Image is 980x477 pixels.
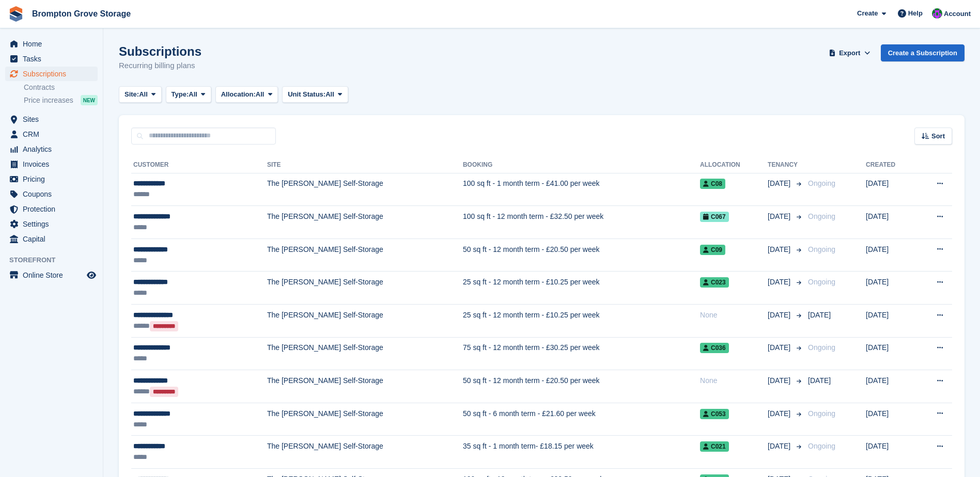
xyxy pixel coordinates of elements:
[288,89,325,100] span: Unit Status:
[768,408,792,419] span: [DATE]
[267,206,463,239] td: The [PERSON_NAME] Self-Storage
[267,157,463,173] th: Site
[700,441,729,452] span: C021
[119,86,162,103] button: Site: All
[267,370,463,403] td: The [PERSON_NAME] Self-Storage
[700,409,729,419] span: C053
[866,370,915,403] td: [DATE]
[700,245,725,255] span: C09
[700,179,725,189] span: C08
[808,179,835,187] span: Ongoing
[931,131,945,141] span: Sort
[267,239,463,272] td: The [PERSON_NAME] Self-Storage
[23,232,85,246] span: Capital
[463,370,700,403] td: 50 sq ft - 12 month term - £20.50 per week
[256,89,265,100] span: All
[23,202,85,216] span: Protection
[5,37,98,51] a: menu
[5,202,98,216] a: menu
[267,173,463,206] td: The [PERSON_NAME] Self-Storage
[808,376,831,385] span: [DATE]
[463,157,700,173] th: Booking
[463,403,700,436] td: 50 sq ft - 6 month term - £21.60 per week
[768,244,792,255] span: [DATE]
[463,337,700,370] td: 75 sq ft - 12 month term - £30.25 per week
[866,403,915,436] td: [DATE]
[23,112,85,126] span: Sites
[866,173,915,206] td: [DATE]
[24,94,98,106] a: Price increases NEW
[768,342,792,353] span: [DATE]
[8,6,24,22] img: stora-icon-8386f47178a22dfd0bd8f6a31ec36ba5ce8667c1dd55bd0f319d3a0aa187defe.svg
[700,212,729,222] span: C067
[267,305,463,338] td: The [PERSON_NAME] Self-Storage
[119,44,201,58] h1: Subscriptions
[700,310,768,321] div: None
[5,112,98,126] a: menu
[866,206,915,239] td: [DATE]
[463,239,700,272] td: 50 sq ft - 12 month term - £20.50 per week
[944,9,971,19] span: Account
[768,441,792,452] span: [DATE]
[866,337,915,370] td: [DATE]
[827,44,873,61] button: Export
[131,157,267,173] th: Customer
[23,127,85,141] span: CRM
[119,60,201,72] p: Recurring billing plans
[23,52,85,66] span: Tasks
[5,217,98,231] a: menu
[9,255,103,265] span: Storefront
[267,436,463,469] td: The [PERSON_NAME] Self-Storage
[5,157,98,171] a: menu
[463,436,700,469] td: 35 sq ft - 1 month term- £18.15 per week
[5,142,98,156] a: menu
[5,187,98,201] a: menu
[23,67,85,81] span: Subscriptions
[932,8,942,19] img: Jo Brock
[839,48,860,58] span: Export
[808,278,835,286] span: Ongoing
[5,172,98,186] a: menu
[808,343,835,352] span: Ongoing
[221,89,256,100] span: Allocation:
[808,245,835,253] span: Ongoing
[5,67,98,81] a: menu
[139,89,148,100] span: All
[267,337,463,370] td: The [PERSON_NAME] Self-Storage
[857,8,878,19] span: Create
[866,157,915,173] th: Created
[808,212,835,220] span: Ongoing
[28,5,135,22] a: Brompton Grove Storage
[5,127,98,141] a: menu
[23,37,85,51] span: Home
[189,89,197,100] span: All
[808,409,835,418] span: Ongoing
[24,83,98,92] a: Contracts
[463,173,700,206] td: 100 sq ft - 1 month term - £41.00 per week
[768,277,792,288] span: [DATE]
[768,157,804,173] th: Tenancy
[463,206,700,239] td: 100 sq ft - 12 month term - £32.50 per week
[23,268,85,282] span: Online Store
[23,187,85,201] span: Coupons
[700,375,768,386] div: None
[23,157,85,171] span: Invoices
[881,44,965,61] a: Create a Subscription
[768,375,792,386] span: [DATE]
[215,86,278,103] button: Allocation: All
[282,86,348,103] button: Unit Status: All
[463,305,700,338] td: 25 sq ft - 12 month term - £10.25 per week
[5,268,98,282] a: menu
[700,343,729,353] span: C036
[23,142,85,156] span: Analytics
[5,52,98,66] a: menu
[866,305,915,338] td: [DATE]
[166,86,211,103] button: Type: All
[866,239,915,272] td: [DATE]
[866,272,915,305] td: [DATE]
[768,211,792,222] span: [DATE]
[700,277,729,288] span: C023
[808,442,835,450] span: Ongoing
[908,8,923,19] span: Help
[23,217,85,231] span: Settings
